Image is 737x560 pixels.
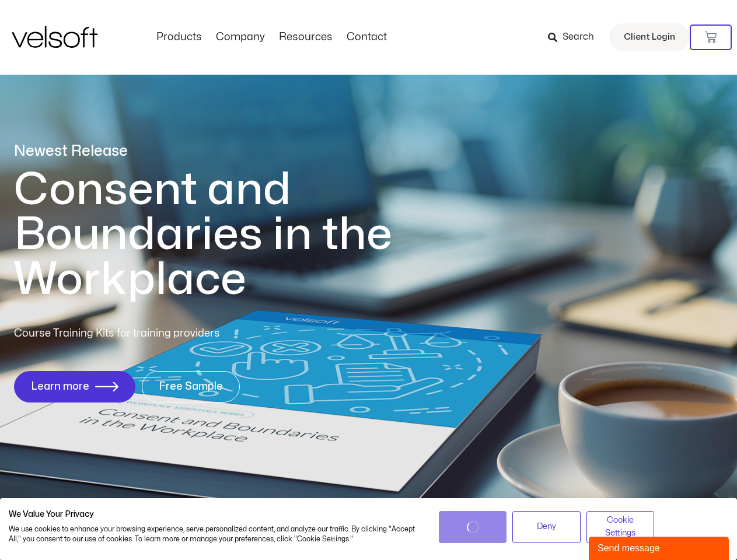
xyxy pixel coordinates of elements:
[14,167,440,302] h1: Consent and Boundaries in the Workplace
[209,31,272,44] a: CompanyMenu Toggle
[589,534,731,560] iframe: chat widget
[9,509,421,520] h2: We Value Your Privacy
[159,381,223,393] span: Free Sample
[149,31,209,44] a: ProductsMenu Toggle
[594,514,647,540] span: Cookie Settings
[272,31,340,44] a: ResourcesMenu Toggle
[14,141,440,162] p: Newest Release
[149,31,394,44] nav: Menu
[340,31,394,44] a: ContactMenu Toggle
[142,371,240,402] a: Free Sample
[9,524,421,544] p: We use cookies to enhance your browsing experience, serve personalized content, and analyze our t...
[14,325,305,342] p: Course Training Kits for training providers
[439,511,507,543] button: Accept all cookies
[609,23,690,51] a: Client Login
[537,520,556,533] span: Deny
[563,30,594,45] span: Search
[586,511,655,543] button: Adjust cookie preferences
[12,26,97,48] img: Velsoft Training Materials
[14,371,135,402] a: Learn more
[624,30,675,45] span: Client Login
[548,27,602,47] a: Search
[512,511,581,543] button: Deny all cookies
[31,381,89,393] span: Learn more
